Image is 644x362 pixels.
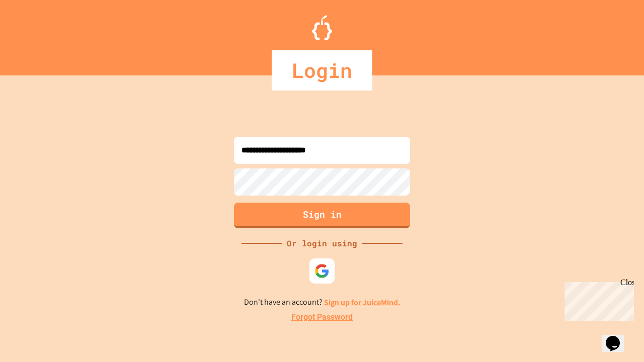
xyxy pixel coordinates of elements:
p: Don't have an account? [244,296,400,309]
img: Logo.svg [312,15,332,40]
button: Sign in [234,203,410,228]
a: Sign up for JuiceMind. [324,297,400,308]
a: Forgot Password [291,311,353,323]
iframe: chat widget [602,322,634,352]
iframe: chat widget [560,278,634,321]
div: Or login using [282,237,362,249]
img: google-icon.svg [314,263,330,279]
div: Login [272,50,372,90]
div: Chat with us now!Close [4,4,69,64]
